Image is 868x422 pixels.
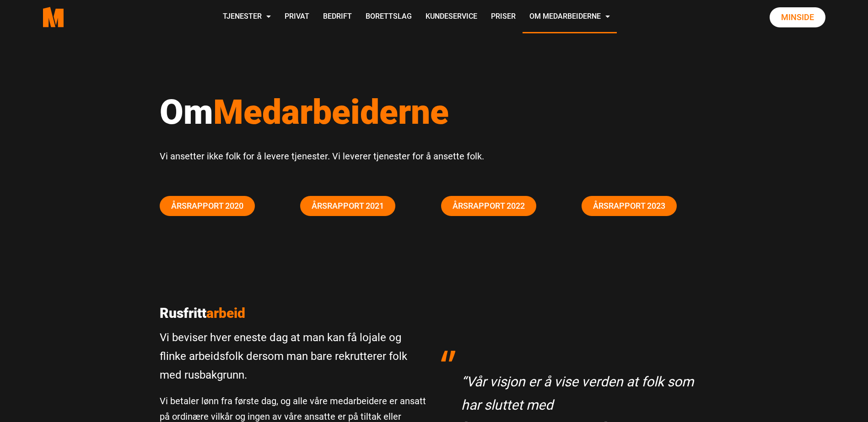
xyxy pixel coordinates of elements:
a: Årsrapport 2023 [582,196,677,216]
a: Priser [484,1,523,33]
p: Vi ansetter ikke folk for å levere tjenester. Vi leverer tjenester for å ansette folk. [160,148,709,164]
a: Årsrapport 2022 [441,196,536,216]
a: Om Medarbeiderne [523,1,617,33]
span: arbeid [206,305,245,321]
span: Medarbeiderne [213,92,449,132]
a: Kundeservice [419,1,484,33]
a: Årsrapport 2020 [160,196,255,216]
p: Vi beviser hver eneste dag at man kan få lojale og flinke arbeidsfolk dersom man bare rekrutterer... [160,328,427,384]
a: Minside [770,7,825,27]
h1: Om [160,91,709,132]
a: Bedrift [316,1,359,33]
a: Privat [278,1,316,33]
a: Borettslag [359,1,419,33]
a: Årsrapport 2021 [300,196,395,216]
p: Rusfritt [160,305,427,322]
a: Tjenester [216,1,278,33]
